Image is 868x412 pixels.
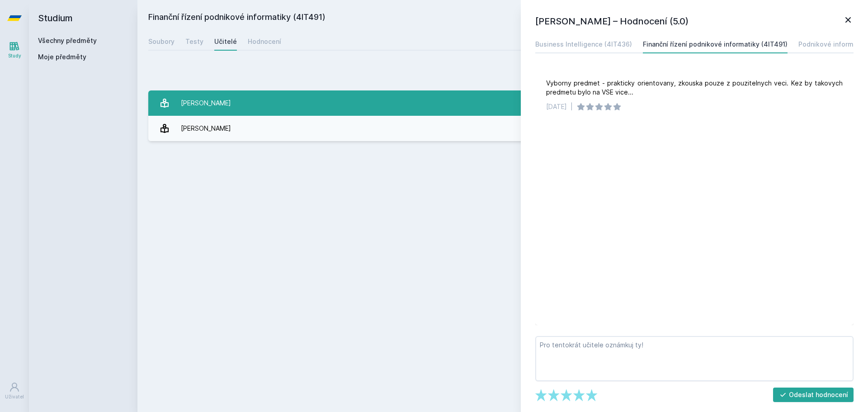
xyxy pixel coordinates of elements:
span: Moje předměty [38,52,86,62]
a: [PERSON_NAME] 1 hodnocení 5.0 [148,116,857,141]
a: Soubory [148,33,175,51]
div: [PERSON_NAME] [181,119,231,137]
a: [PERSON_NAME] 1 hodnocení 4.0 [148,90,857,116]
a: Všechny předměty [38,37,97,44]
div: Testy [185,37,203,46]
a: Učitelé [214,33,237,51]
div: [DATE] [546,102,567,111]
div: Soubory [148,37,175,46]
div: Vyborny predmet - prakticky orientovany, zkouska pouze z pouzitelnych veci. Kez by takovych predm... [546,79,843,97]
div: | [571,102,573,111]
a: Testy [185,33,203,51]
div: Učitelé [214,37,237,46]
a: Uživatel [2,377,27,405]
a: Hodnocení [248,33,281,51]
a: Study [2,36,27,64]
div: Uživatel [5,393,24,400]
div: [PERSON_NAME] [181,94,231,112]
div: Study [8,52,21,59]
h2: Finanční řízení podnikové informatiky (4IT491) [148,11,756,25]
div: Hodnocení [248,37,281,46]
